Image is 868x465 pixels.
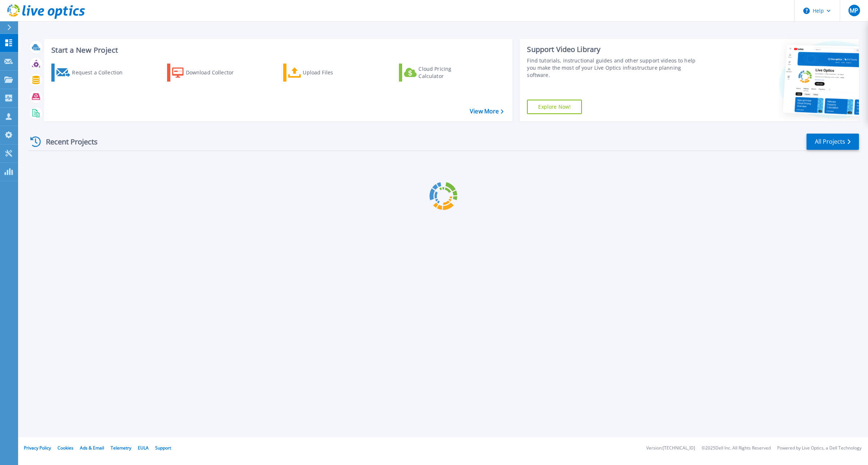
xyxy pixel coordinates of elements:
li: Powered by Live Optics, a Dell Technology [777,446,861,451]
div: Recent Projects [28,133,107,151]
li: Version: [TECHNICAL_ID] [646,446,695,451]
a: Download Collector [167,64,248,82]
a: Ads & Email [80,445,104,451]
div: Cloud Pricing Calculator [418,65,476,80]
a: Request a Collection [51,64,132,82]
a: EULA [138,445,149,451]
a: Cookies [58,445,73,451]
a: Privacy Policy [24,445,51,451]
div: Download Collector [186,65,244,80]
a: View More [470,108,503,115]
div: Upload Files [303,65,361,80]
a: All Projects [807,134,859,150]
li: © 2025 Dell Inc. All Rights Reserved [702,446,771,451]
div: Support Video Library [527,45,702,54]
a: Explore Now! [527,100,582,114]
h3: Start a New Project [51,46,503,54]
a: Telemetry [111,445,131,451]
a: Support [155,445,171,451]
a: Upload Files [283,64,364,82]
div: Request a Collection [72,65,130,80]
div: Find tutorials, instructional guides and other support videos to help you make the most of your L... [527,57,702,79]
a: Cloud Pricing Calculator [399,64,480,82]
span: MP [850,8,858,13]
